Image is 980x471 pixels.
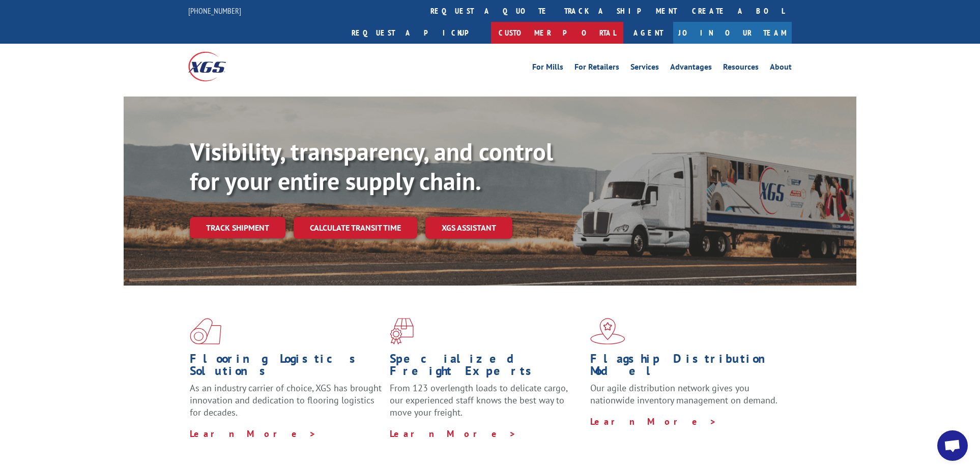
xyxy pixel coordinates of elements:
[390,318,414,344] img: xgs-icon-focused-on-flooring-red
[190,382,382,418] span: As an industry carrier of choice, XGS has brought innovation and dedication to flooring logistics...
[670,63,712,74] a: Advantages
[532,63,563,74] a: For Mills
[190,217,285,238] a: Track shipment
[390,382,582,427] p: From 123 overlength loads to delicate cargo, our experienced staff knows the best way to move you...
[590,353,783,382] h1: Flagship Distribution Model
[390,428,516,439] a: Learn More >
[630,63,659,74] a: Services
[190,318,221,344] img: xgs-icon-total-supply-chain-intelligence-red
[425,217,512,239] a: XGS ASSISTANT
[673,22,792,44] a: Join Our Team
[937,430,968,461] a: Open chat
[770,63,792,74] a: About
[590,382,777,406] span: Our agile distribution network gives you nationwide inventory management on demand.
[188,6,241,16] a: [PHONE_NUMBER]
[574,63,619,74] a: For Retailers
[491,22,623,44] a: Customer Portal
[190,428,316,439] a: Learn More >
[344,22,491,44] a: Request a pickup
[390,353,582,382] h1: Specialized Freight Experts
[294,217,417,239] a: Calculate transit time
[190,136,553,197] b: Visibility, transparency, and control for your entire supply chain.
[623,22,673,44] a: Agent
[590,318,625,344] img: xgs-icon-flagship-distribution-model-red
[590,416,717,427] a: Learn More >
[723,63,759,74] a: Resources
[190,353,382,382] h1: Flooring Logistics Solutions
